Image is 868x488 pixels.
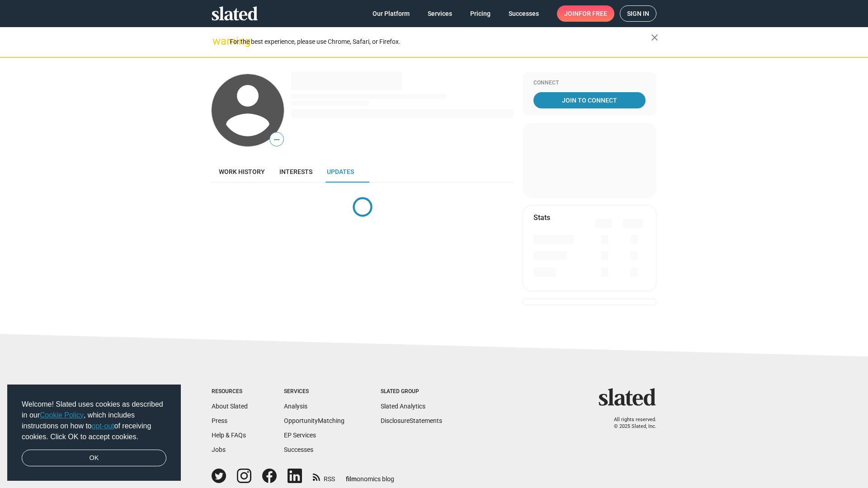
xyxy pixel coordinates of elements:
a: Cookie Policy [40,411,84,419]
span: Welcome! Slated uses cookies as described in our , which includes instructions on how to of recei... [22,399,166,442]
a: Jobs [212,446,226,453]
span: Our Platform [373,5,410,22]
a: Sign in [620,5,656,22]
div: Connect [533,80,646,87]
a: Successes [501,5,546,22]
div: For the best experience, please use Chrome, Safari, or Firefox. [230,36,651,48]
a: Interests [272,161,320,183]
span: Join [564,5,607,22]
a: Services [420,5,459,22]
a: Updates [320,161,361,183]
mat-icon: close [649,32,660,43]
span: — [270,134,283,145]
span: Services [428,5,452,22]
span: Pricing [470,5,491,22]
a: Work history [212,161,272,183]
a: About Slated [212,403,248,410]
a: Our Platform [365,5,417,22]
a: Joinfor free [557,5,614,22]
a: Slated Analytics [381,403,425,410]
span: Work history [219,168,265,175]
span: Sign in [627,6,649,21]
p: All rights reserved. © 2025 Slated, Inc. [604,417,656,430]
a: OpportunityMatching [284,417,344,424]
a: filmonomics blog [346,468,394,483]
div: Services [284,388,344,395]
a: Join To Connect [533,92,646,108]
mat-card-title: Stats [533,213,550,222]
div: cookieconsent [7,385,181,481]
span: for free [579,5,607,22]
a: dismiss cookie message [22,450,166,467]
a: Pricing [463,5,498,22]
a: Help & FAQs [212,432,246,439]
span: Join To Connect [535,92,644,108]
span: film [346,475,357,483]
span: Updates [327,168,354,175]
mat-icon: warning [212,36,223,47]
a: opt-out [92,422,114,430]
div: Resources [212,388,248,395]
span: Successes [509,5,539,22]
a: Analysis [284,403,307,410]
span: Interests [279,168,312,175]
a: DisclosureStatements [381,417,442,424]
a: RSS [313,469,335,483]
a: Press [212,417,227,424]
a: Successes [284,446,313,453]
a: EP Services [284,432,316,439]
div: Slated Group [381,388,442,395]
